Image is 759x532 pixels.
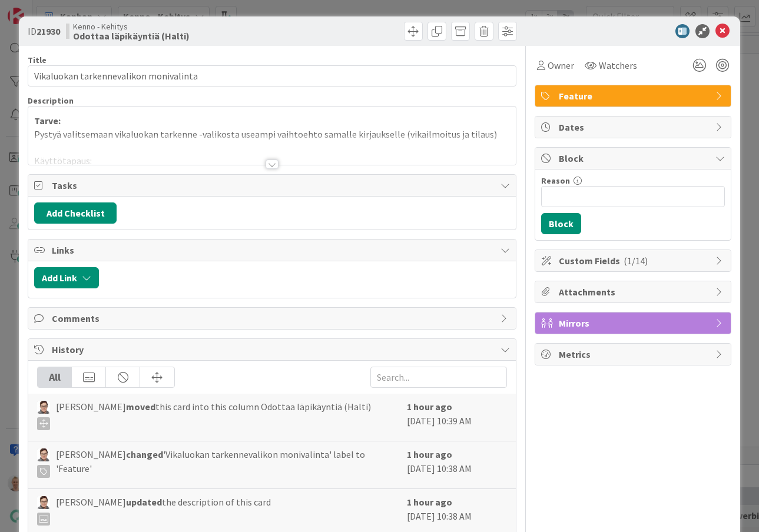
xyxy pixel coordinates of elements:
span: Tasks [52,178,495,192]
b: 1 hour ago [407,401,452,413]
input: type card name here... [28,65,516,87]
button: Block [541,213,581,234]
span: [PERSON_NAME] 'Vikaluokan tarkennevalikon monivalinta' label to 'Feature' [56,447,401,478]
b: updated [126,496,162,508]
b: changed [126,448,163,460]
span: Links [52,243,495,257]
span: [PERSON_NAME] this card into this column Odottaa läpikäyntiä (Halti) [56,400,371,430]
img: SM [37,448,50,461]
span: Description [28,95,74,106]
span: ID [28,24,60,38]
strong: Tarve: [34,115,61,127]
span: Owner [548,58,574,72]
span: Custom Fields [559,254,710,268]
input: Search... [370,367,507,388]
b: Odottaa läpikäyntiä (Halti) [73,31,190,41]
span: Mirrors [559,316,710,330]
b: moved [126,401,155,413]
span: Block [559,151,710,165]
button: Add Link [34,267,99,288]
b: 1 hour ago [407,448,452,460]
b: 1 hour ago [407,496,452,508]
div: [DATE] 10:38 AM [407,447,507,483]
label: Title [28,55,47,65]
img: SM [37,401,50,414]
span: Metrics [559,347,710,361]
span: Dates [559,120,710,134]
span: Watchers [599,58,637,72]
span: History [52,343,495,357]
div: All [38,367,72,387]
p: Pystyä valitsemaan vikaluokan tarkenne -valikosta useampi vaihtoehto samalle kirjaukselle (vikail... [34,128,510,141]
span: ( 1/14 ) [624,255,648,267]
span: Attachments [559,285,710,299]
span: Comments [52,311,495,325]
span: [PERSON_NAME] the description of this card [56,495,271,526]
div: [DATE] 10:39 AM [407,400,507,435]
span: Kenno - Kehitys [73,22,190,31]
span: Feature [559,89,710,103]
img: SM [37,496,50,509]
button: Add Checklist [34,202,117,224]
label: Reason [541,175,570,186]
b: 21930 [37,25,60,37]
